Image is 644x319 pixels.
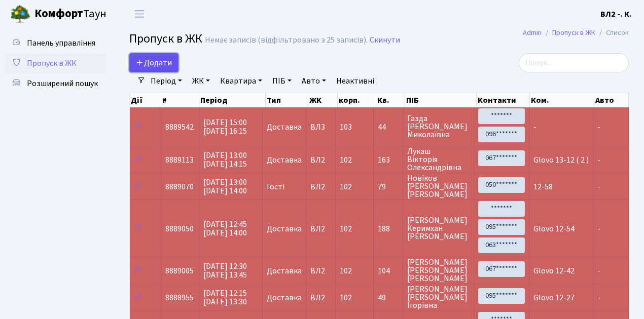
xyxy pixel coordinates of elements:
[370,35,400,45] a: Скинути
[310,225,331,233] span: ВЛ2
[595,27,629,38] li: Список
[533,292,575,303] span: Glovo 12-27
[523,27,542,38] a: Admin
[203,219,247,238] span: [DATE] 12:45 [DATE] 14:00
[533,181,553,192] span: 12-58
[310,183,331,191] span: ВЛ2
[407,258,470,283] span: [PERSON_NAME] [PERSON_NAME] [PERSON_NAME]
[267,294,302,302] span: Доставка
[597,154,600,166] span: -
[597,122,600,133] span: -
[552,27,595,38] a: Пропуск в ЖК
[203,261,247,281] span: [DATE] 12:30 [DATE] 13:45
[533,154,589,166] span: Glovo 13-12 ( 2 )
[594,93,629,107] th: Авто
[533,265,575,276] span: Glovo 12-42
[203,177,247,196] span: [DATE] 13:00 [DATE] 14:00
[34,6,106,23] span: Таун
[165,122,194,133] span: 8889542
[266,93,308,107] th: Тип
[127,6,152,22] button: Переключити навігацію
[340,122,352,133] span: 103
[597,292,600,303] span: -
[310,156,331,164] span: ВЛ2
[340,223,352,234] span: 102
[405,93,477,107] th: ПІБ
[10,4,30,24] img: logo.png
[27,78,98,89] span: Розширений пошук
[407,147,470,172] span: Лукаш Вікторія Олександрівна
[310,294,331,302] span: ВЛ2
[376,93,406,107] th: Кв.
[378,294,398,302] span: 49
[508,22,644,44] nav: breadcrumb
[310,123,331,131] span: ВЛ3
[533,122,536,133] span: -
[5,33,106,53] a: Панель управління
[165,154,194,166] span: 8889113
[267,267,302,275] span: Доставка
[27,58,77,69] span: Пропуск в ЖК
[340,292,352,303] span: 102
[378,156,398,164] span: 163
[205,35,368,45] div: Немає записів (відфільтровано з 25 записів).
[188,72,214,90] a: ЖК
[298,72,330,90] a: Авто
[600,8,632,20] a: ВЛ2 -. К.
[129,53,178,72] a: Додати
[597,223,600,234] span: -
[130,93,161,107] th: Дії
[129,30,202,48] span: Пропуск в ЖК
[530,93,594,107] th: Ком.
[267,225,302,233] span: Доставка
[407,216,470,241] span: [PERSON_NAME] Керимхан [PERSON_NAME]
[378,183,398,191] span: 79
[147,72,186,90] a: Період
[332,72,378,90] a: Неактивні
[407,114,470,139] span: Газда [PERSON_NAME] Миколаївна
[340,265,352,276] span: 102
[136,57,172,68] span: Додати
[378,123,398,131] span: 44
[165,265,194,276] span: 8889005
[165,181,194,192] span: 8889070
[34,6,83,22] b: Комфорт
[340,181,352,192] span: 102
[310,267,331,275] span: ВЛ2
[203,150,247,170] span: [DATE] 13:00 [DATE] 14:15
[203,288,247,307] span: [DATE] 12:15 [DATE] 13:30
[203,117,247,137] span: [DATE] 15:00 [DATE] 16:15
[5,53,106,73] a: Пропуск в ЖК
[597,265,600,276] span: -
[340,154,352,166] span: 102
[216,72,266,90] a: Квартира
[267,123,302,131] span: Доставка
[597,181,600,192] span: -
[407,174,470,198] span: Новіков [PERSON_NAME] [PERSON_NAME]
[338,93,376,107] th: корп.
[199,93,266,107] th: Період
[407,285,470,309] span: [PERSON_NAME] [PERSON_NAME] Ігорівна
[533,223,575,234] span: Glovo 12-54
[378,225,398,233] span: 188
[268,72,296,90] a: ПІБ
[519,53,629,72] input: Пошук...
[165,223,194,234] span: 8889050
[267,156,302,164] span: Доставка
[161,93,199,107] th: #
[27,37,95,49] span: Панель управління
[378,267,398,275] span: 104
[600,9,632,20] b: ВЛ2 -. К.
[165,292,194,303] span: 8888955
[5,73,106,94] a: Розширений пошук
[308,93,338,107] th: ЖК
[477,93,530,107] th: Контакти
[267,183,284,191] span: Гості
